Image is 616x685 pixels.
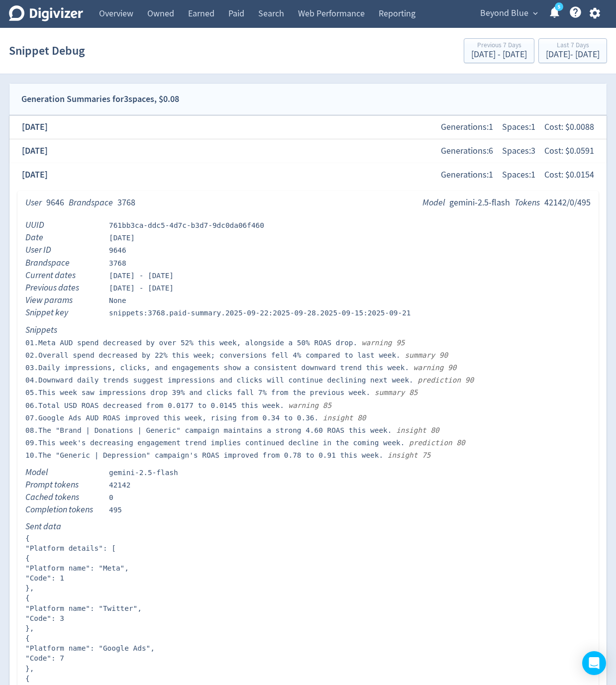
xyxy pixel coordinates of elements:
div: Previous 7 Days [471,42,527,50]
div: snippets:3768.paid-summary.2025-09-22:2025-09-28.2025-09-15:2025-09-21 [109,308,411,318]
div: [DATE]Generations:1Spaces:1Cost: $0.0088 [9,115,607,139]
div: [DATE] [17,140,52,162]
div: User [25,196,42,209]
span: insight 75 [383,451,430,459]
div: Last 7 Days [546,42,600,50]
div: View params [25,294,100,306]
pre: { [25,533,591,543]
span: 05 . This week saw impressions drop 39% and clicks fall 7% from the previous week. [25,389,370,396]
span: Beyond Blue [480,5,528,21]
div: 9646 [46,196,64,209]
div: Model [25,466,100,479]
pre: }, [25,664,591,674]
div: Brandspace [25,257,100,269]
div: Snippets [25,324,100,336]
div: Open Intercom Messenger [582,651,606,675]
pre: "Code": 3 [25,613,591,623]
div: User9646Brandspace3768Modelgemini-2.5-flashTokens42142/0/495 [17,191,599,215]
div: Spaces: 1 [498,164,540,186]
span: prediction 80 [405,439,465,447]
div: Previous dates [25,282,100,294]
h1: Snippet Debug [9,35,85,67]
div: Model [422,196,445,209]
div: [DATE] [17,116,52,138]
span: insight 80 [318,414,366,422]
div: 42142/0/495 [544,196,591,209]
div: Generations: 6 [436,140,498,162]
div: Generations: 1 [436,164,498,186]
span: 07 . Google Ads AUD ROAS improved this week, rising from 0.34 to 0.36. [25,414,318,422]
div: Cost: $ 0.0088 [540,116,599,138]
button: Last 7 Days[DATE]- [DATE] [538,38,607,63]
pre: "Code": 1 [25,573,591,583]
div: 3768 [109,258,126,268]
div: 0 [109,492,113,502]
span: 09 . This week's decreasing engagement trend implies continued decline in the coming week. [25,439,405,447]
span: 04 . Downward daily trends suggest impressions and clicks will continue declining next week. [25,376,413,384]
span: 10 . The "Generic | Depression" campaign's ROAS improved from 0.78 to 0.91 this week. [25,451,383,459]
pre: "Platform name": "Twitter", [25,603,591,613]
div: [DATE] - [DATE] [546,50,600,59]
div: Brandspace [69,196,113,209]
div: UUID [25,219,100,231]
div: [DATE] [109,233,135,243]
div: Prompt tokens [25,479,100,491]
div: [DATE]Generations:1Spaces:1Cost: $0.0154 [9,163,607,187]
pre: "Platform name": "Meta", [25,563,591,573]
pre: { [25,674,591,684]
pre: { [25,633,591,643]
button: Previous 7 Days[DATE] - [DATE] [464,38,534,63]
div: Completion tokens [25,503,100,516]
div: gemini-2.5-flash [109,468,178,478]
button: Beyond Blue [477,5,540,21]
div: Generation Summaries for 3 spaces, $ 0.08 [21,92,179,106]
div: Cost: $ 0.0154 [540,164,599,186]
span: 08 . The "Brand | Donations | Generic" campaign maintains a strong 4.60 ROAS this week. [25,426,392,434]
div: [DATE] - [DATE] [109,283,174,293]
span: 03 . Daily impressions, clicks, and engagements show a consistent downward trend this week. [25,364,409,372]
div: 9646 [109,245,126,255]
div: Current dates [25,269,100,282]
text: 5 [558,3,560,10]
span: summary 90 [401,351,448,359]
div: Generations: 1 [436,116,498,138]
span: warning 85 [284,401,331,409]
div: [DATE] - [DATE] [471,50,527,59]
div: User ID [25,244,100,256]
div: 495 [109,505,122,515]
div: Cost: $ 0.0591 [540,140,599,162]
pre: { [25,553,591,563]
div: Spaces: 1 [498,116,540,138]
div: gemini-2.5-flash [449,196,510,209]
a: 5 [555,2,563,11]
span: 02 . Overall spend decreased by 22% this week; conversions fell 4% compared to last week. [25,351,401,359]
div: Cached tokens [25,491,100,503]
span: 01 . Meta AUD spend decreased by over 52% this week, alongside a 50% ROAS drop. [25,339,357,347]
div: Spaces: 3 [498,140,540,162]
div: 3768 [117,196,135,209]
div: Tokens [514,196,540,209]
pre: "Platform name": "Google Ads", [25,643,591,653]
pre: { [25,593,591,603]
span: insight 80 [392,426,439,434]
span: expand_more [531,9,540,18]
div: [DATE] - [DATE] [109,271,174,281]
div: 42142 [109,480,130,490]
div: Date [25,231,100,244]
div: None [109,295,126,305]
pre: }, [25,583,591,593]
div: [DATE] [17,164,52,186]
span: summary 85 [370,389,417,396]
span: warning 90 [409,364,456,372]
div: Snippet key [25,306,100,319]
span: warning 95 [357,339,405,347]
pre: "Code": 7 [25,653,591,663]
div: [DATE]Generations:6Spaces:3Cost: $0.0591 [9,139,607,163]
pre: "Platform details": [ [25,543,591,553]
span: 06 . Total USD ROAS decreased from 0.0177 to 0.0145 this week. [25,401,284,409]
pre: }, [25,623,591,633]
span: prediction 90 [413,376,474,384]
div: Sent data [25,520,100,533]
div: 761bb3ca-ddc5-4d7c-b3d7-9dc0da06f460 [109,220,264,230]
